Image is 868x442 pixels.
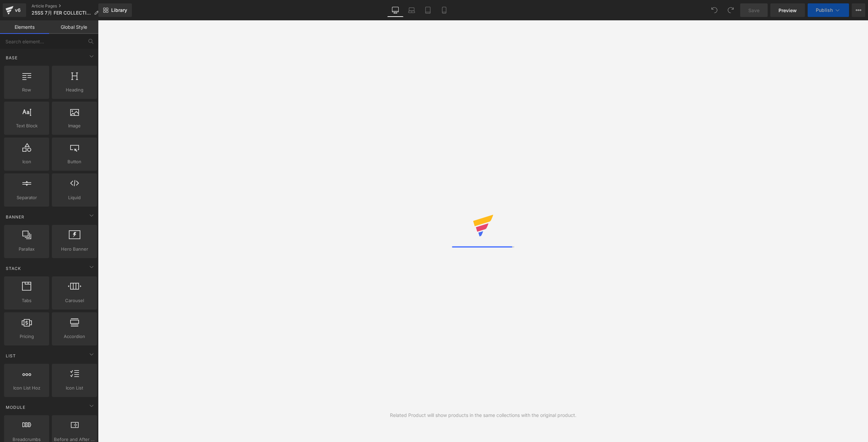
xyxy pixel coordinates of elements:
[14,6,22,15] div: v6
[708,3,721,17] button: Undo
[54,86,95,93] span: Heading
[54,297,95,304] span: Carousel
[6,384,47,392] span: Icon List Hoz
[111,7,127,13] span: Library
[6,86,47,93] span: Row
[54,158,95,165] span: Button
[387,3,403,17] a: Desktop
[808,3,849,17] button: Publish
[6,194,47,201] span: Separator
[5,353,17,359] span: List
[5,265,22,272] span: Stack
[852,3,865,17] button: More
[6,158,47,165] span: Icon
[770,3,805,17] a: Preview
[6,122,47,129] span: Text Block
[54,246,95,253] span: Hero Banner
[32,3,104,9] a: Article Pages
[3,3,26,17] a: v6
[778,7,797,14] span: Preview
[6,333,47,340] span: Pricing
[436,3,452,17] a: Mobile
[390,412,576,419] div: Related Product will show products in the same collections with the original product.
[5,55,18,61] span: Base
[98,3,132,17] a: New Library
[748,7,759,14] span: Save
[54,384,95,392] span: Icon List
[6,297,47,304] span: Tabs
[54,122,95,129] span: Image
[49,20,98,34] a: Global Style
[816,7,833,13] span: Publish
[6,246,47,253] span: Parallax
[5,214,25,220] span: Banner
[403,3,420,17] a: Laptop
[54,333,95,340] span: Accordion
[5,404,26,411] span: Module
[32,10,91,16] span: 25SS 7月 FER COLLECTION
[724,3,737,17] button: Redo
[54,194,95,201] span: Liquid
[420,3,436,17] a: Tablet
